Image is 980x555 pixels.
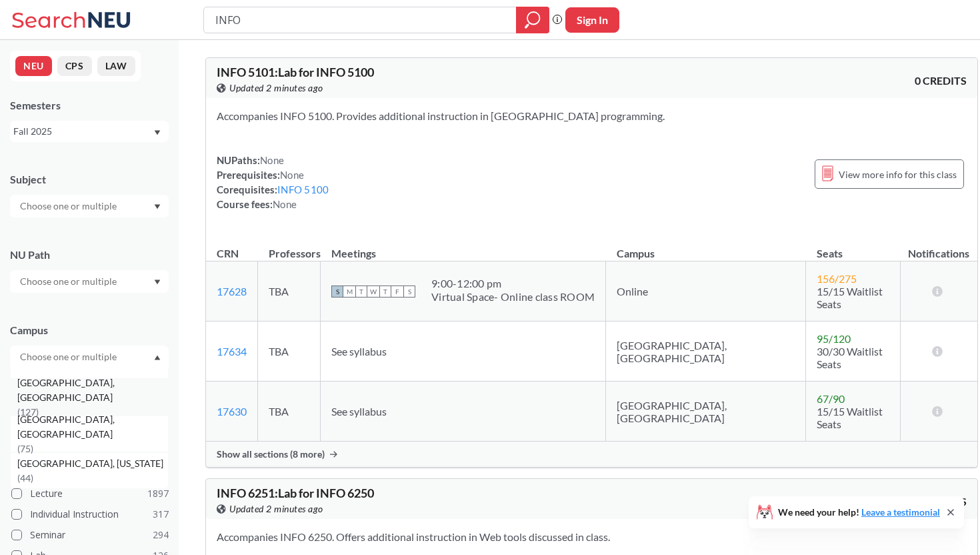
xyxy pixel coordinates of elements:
button: NEU [15,56,52,76]
label: Lecture [11,485,169,502]
button: CPS [57,56,92,76]
span: [GEOGRAPHIC_DATA], [GEOGRAPHIC_DATA] [17,376,168,405]
span: 15/15 Waitlist Seats [817,405,883,430]
span: 15/15 Waitlist Seats [817,285,883,310]
input: Choose one or multiple [13,273,125,290]
span: See syllabus [331,345,387,358]
span: F [391,286,403,298]
div: Campus [10,323,169,338]
span: INFO 6251 : Lab for INFO 6250 [217,486,374,500]
td: [GEOGRAPHIC_DATA], [GEOGRAPHIC_DATA] [606,322,806,382]
div: NUPaths: Prerequisites: Corequisites: Course fees: [217,153,329,211]
td: TBA [258,261,321,322]
td: TBA [258,382,321,442]
span: 317 [153,507,169,522]
div: Dropdown arrow[GEOGRAPHIC_DATA](2058)Online(683)No campus, no room needed(375)[GEOGRAPHIC_DATA], ... [10,346,169,368]
button: Sign In [565,7,619,33]
span: None [280,169,304,181]
span: ( 127 ) [17,406,39,418]
span: [GEOGRAPHIC_DATA], [US_STATE] [17,456,166,471]
span: We need your help! [778,508,940,517]
a: INFO 5100 [277,183,329,195]
div: CRN [217,246,239,261]
span: [GEOGRAPHIC_DATA], [GEOGRAPHIC_DATA] [17,412,168,442]
span: 294 [153,528,169,542]
span: ( 44 ) [17,472,33,484]
a: 17634 [217,345,247,358]
th: Meetings [321,233,606,261]
span: 67 / 90 [817,392,845,405]
div: Dropdown arrow [10,195,169,217]
a: Leave a testimonial [861,506,940,518]
span: 0 CREDITS [915,494,967,509]
div: Dropdown arrow [10,270,169,293]
span: See syllabus [331,405,387,418]
input: Class, professor, course number, "phrase" [214,9,507,31]
span: 1897 [147,486,169,501]
button: LAW [97,56,135,76]
span: 156 / 275 [817,272,857,285]
label: Seminar [11,526,169,544]
div: Fall 2025 [13,124,153,139]
span: None [260,154,284,166]
span: ( 75 ) [17,443,33,454]
svg: Dropdown arrow [154,204,161,209]
span: Show all sections (8 more) [217,448,325,460]
section: Accompanies INFO 5100. Provides additional instruction in [GEOGRAPHIC_DATA] programming. [217,109,967,123]
a: 17630 [217,405,247,418]
label: Individual Instruction [11,506,169,523]
span: T [379,286,391,298]
span: S [403,286,415,298]
div: magnifying glass [516,7,549,33]
svg: Dropdown arrow [154,355,161,360]
td: [GEOGRAPHIC_DATA], [GEOGRAPHIC_DATA] [606,382,806,442]
svg: Dropdown arrow [154,130,161,135]
div: 9:00 - 12:00 pm [431,277,595,290]
div: Show all sections (8 more) [206,442,977,467]
td: TBA [258,322,321,382]
span: Updated 2 minutes ago [229,81,323,95]
div: NU Path [10,247,169,262]
th: Campus [606,233,806,261]
span: None [273,198,297,210]
span: View more info for this class [839,166,957,183]
div: Subject [10,172,169,187]
div: Fall 2025Dropdown arrow [10,121,169,142]
span: INFO 5101 : Lab for INFO 5100 [217,65,374,79]
a: 17628 [217,285,247,298]
span: T [355,286,367,298]
th: Notifications [901,233,978,261]
svg: magnifying glass [525,11,541,29]
section: Accompanies INFO 6250. Offers additional instruction in Web tools discussed in class. [217,530,967,544]
span: S [331,286,343,298]
span: W [367,286,379,298]
input: Choose one or multiple [13,198,125,214]
span: 95 / 120 [817,332,851,345]
svg: Dropdown arrow [154,280,161,285]
th: Professors [258,233,321,261]
td: Online [606,261,806,322]
div: Virtual Space- Online class ROOM [431,290,595,304]
span: 0 CREDITS [915,73,967,88]
input: Choose one or multiple [13,349,125,365]
span: [GEOGRAPHIC_DATA], [GEOGRAPHIC_DATA] [17,486,168,515]
div: Semesters [10,98,169,113]
span: Updated 2 minutes ago [229,502,323,516]
span: 30/30 Waitlist Seats [817,345,883,370]
span: M [343,286,355,298]
th: Seats [806,233,901,261]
